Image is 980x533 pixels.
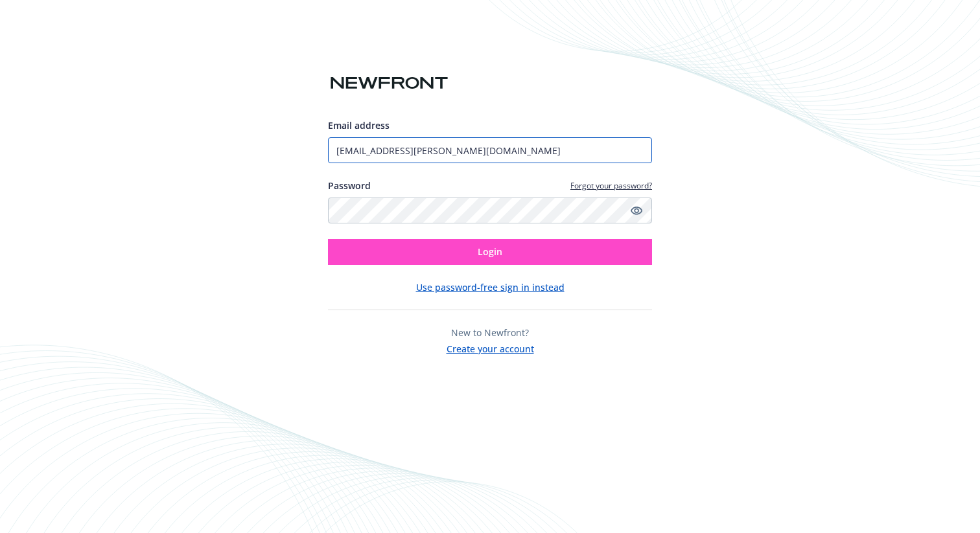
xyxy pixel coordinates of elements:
button: Use password-free sign in instead [416,280,565,294]
span: New to Newfront? [451,326,529,339]
button: Login [328,239,652,265]
label: Password [328,179,371,192]
a: Show password [629,203,644,218]
img: Newfront logo [328,72,450,95]
input: Enter your password [328,198,652,223]
span: Login [478,245,502,258]
button: Create your account [447,339,534,356]
input: Enter your email [328,137,652,163]
span: Email address [328,119,390,131]
a: Forgot your password? [570,180,652,191]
